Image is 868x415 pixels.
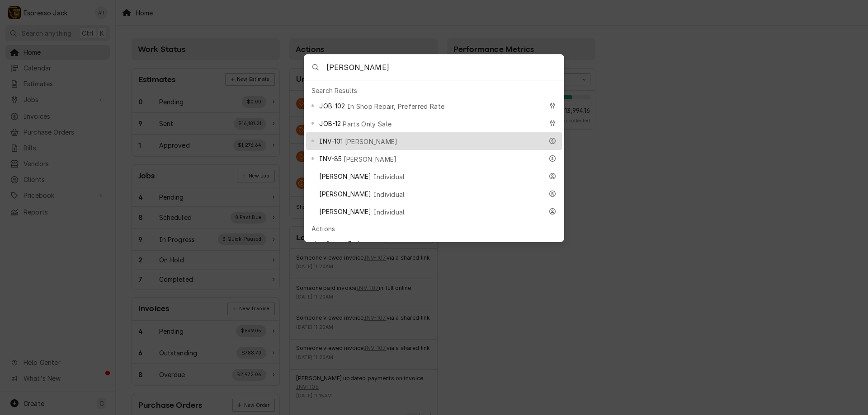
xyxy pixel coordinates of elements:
span: Create Estimate [325,239,557,248]
span: [PERSON_NAME] [344,154,396,164]
span: Individual [373,190,405,199]
span: In Shop Repair, Preferred Rate [347,102,445,111]
span: [PERSON_NAME] [319,207,371,216]
span: [PERSON_NAME] [319,189,371,199]
div: Search Results [306,84,562,97]
span: Parts Only Sale [343,119,392,129]
span: Individual [373,172,405,182]
span: Individual [373,207,405,217]
div: Global Command Menu [304,54,564,242]
span: JOB-102 [319,101,345,111]
span: INV-85 [319,154,342,163]
span: INV-101 [319,136,343,146]
span: [PERSON_NAME] [345,137,398,146]
span: [PERSON_NAME] [319,172,371,181]
div: Actions [306,222,562,235]
input: Search anything [326,55,564,80]
span: JOB-12 [319,119,341,128]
